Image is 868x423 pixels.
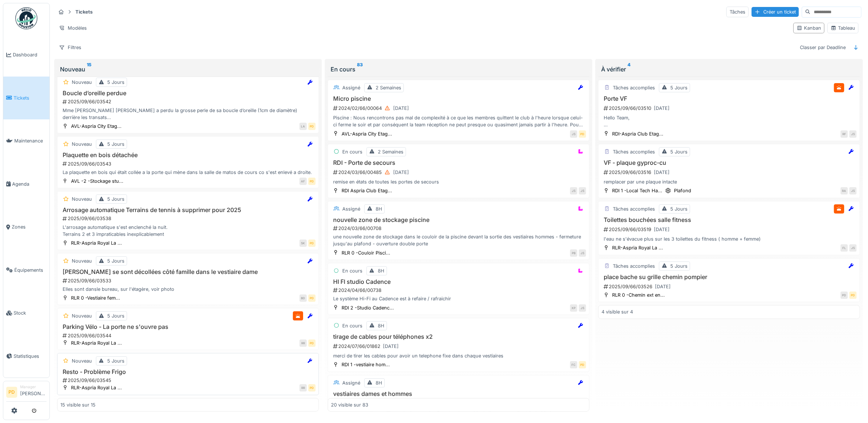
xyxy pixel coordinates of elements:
div: PD [579,130,586,138]
div: remise en états de toutes les portes de secours [331,178,586,185]
div: [DATE] [654,226,670,233]
div: Tâches [726,7,749,17]
sup: 4 [627,65,630,74]
div: 2025/09/66/03544 [62,332,316,339]
h3: Arrosage automatique Terrains de tennis à supprimer pour 2025 [60,207,316,214]
div: PB [570,249,577,257]
div: Manager [20,384,46,390]
div: RDI-Aspria Club Etag... [612,130,663,137]
a: Agenda [3,163,49,206]
div: Assigné [342,379,360,386]
h3: Toilettes bouchées salle fitness [601,216,857,223]
div: 5 Jours [107,312,124,319]
div: Le système Hi-Fi au Cadence est à refaire / rafraichir [331,295,586,302]
div: 2025/09/66/03510 [603,104,857,113]
sup: 15 [87,65,92,74]
div: Nouveau [72,141,92,148]
div: RLR-Aspria Royal La ... [612,244,663,251]
div: 5 Jours [670,205,688,212]
div: XP [570,304,577,312]
a: Maintenance [3,119,49,163]
span: Maintenance [14,137,46,144]
div: RLR 0 -Couloir Pisci... [342,249,390,256]
div: RLR 0 -Chemin ext en... [612,292,665,298]
div: PD [841,292,848,299]
div: 2025/09/66/03545 [62,377,316,384]
span: Zones [12,223,46,230]
div: 2025/09/66/03542 [62,98,316,105]
h3: Boucle d’oreille perdue [60,90,316,97]
li: [PERSON_NAME] [20,384,46,400]
div: Modèles [56,23,90,33]
div: 2025/09/66/03519 [603,225,857,234]
div: [DATE] [654,169,670,176]
div: 2 Semaines [378,148,403,155]
div: Plafond [674,187,691,194]
div: En cours [342,267,362,274]
div: 8H [376,205,382,212]
div: remplacer par une plaque intacte [601,178,857,185]
div: Tâches accomplies [613,148,655,155]
div: AVL-Aspria City Etag... [71,123,122,130]
a: Zones [3,205,49,249]
div: [DATE] [393,105,409,112]
div: PD [308,240,316,247]
h3: Micro piscine [331,95,586,102]
div: 5 Jours [107,79,124,86]
div: 5 Jours [107,357,124,364]
div: Filtres [56,42,85,53]
div: 5 Jours [107,257,124,264]
div: PD [849,292,857,299]
div: 2 Semaines [376,84,401,91]
div: Créer un ticket [752,7,799,17]
div: 20 visible sur 83 [331,401,368,408]
strong: Tickets [72,8,96,15]
div: Elles sont dansle bureau, sur l'étagère, voir photo [60,286,316,293]
h3: Parking Vélo - La porte ne s'ouvre pas [60,323,316,330]
div: JS [849,187,857,194]
li: PD [6,387,17,398]
div: Kanban [797,25,821,31]
img: Badge_color-CXgf-gQk.svg [15,7,37,29]
div: PD [308,123,316,130]
div: FL [841,244,848,252]
div: 5 Jours [107,196,124,203]
div: 5 Jours [107,141,124,148]
div: JS [570,187,577,194]
div: Hello Team, le revetement sur la porte VF entre vestiaries et fitness est abimé (voir photo) Pour... [601,114,857,128]
h3: tirage de cables pour téléphones x2 [331,333,586,340]
div: RLR-Aspria Royal La ... [71,339,122,346]
div: [DATE] [393,169,409,176]
h3: nouvelle zone de stockage piscine [331,216,586,223]
div: Classer par Deadline [797,42,849,53]
div: RDI Aspria Club Etag... [342,187,392,194]
sup: 83 [357,65,363,74]
h3: RDI - Porte de secours [331,159,586,166]
div: 4 visible sur 4 [601,308,633,315]
div: 2025/09/66/03538 [62,215,316,222]
div: FC [570,361,577,368]
div: Tâches accomplies [613,205,655,212]
div: Tâches accomplies [613,84,655,91]
a: Stock [3,292,49,335]
div: Assigné [342,84,360,91]
div: 8H [378,322,384,329]
div: Nouveau [72,196,92,203]
div: Nouveau [72,79,92,86]
div: RDI 1 -vestiaire hom... [342,361,390,368]
div: L'arrosage automatique s'est enclenché la nuit. Terrains 2 et 3 impraticables inexplicablement [60,224,316,238]
div: En cours [342,322,362,329]
div: RLR-Aspria Royal La ... [71,384,122,391]
div: La plaquette en bois qui était collée a la porte qui mène dans la salle de matos de cours co s'es... [60,169,316,176]
span: Stock [14,309,46,316]
div: 2025/09/66/03543 [62,160,316,167]
div: PD [308,294,316,302]
div: Nouveau [72,357,92,364]
span: Agenda [12,181,46,188]
div: BD [299,294,307,302]
div: RLR 0 -Vestiaire fem... [71,294,120,301]
h3: Plaquette en bois détachée [60,152,316,159]
div: JS [849,130,857,138]
div: 8H [376,379,382,386]
div: 5 Jours [670,148,688,155]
